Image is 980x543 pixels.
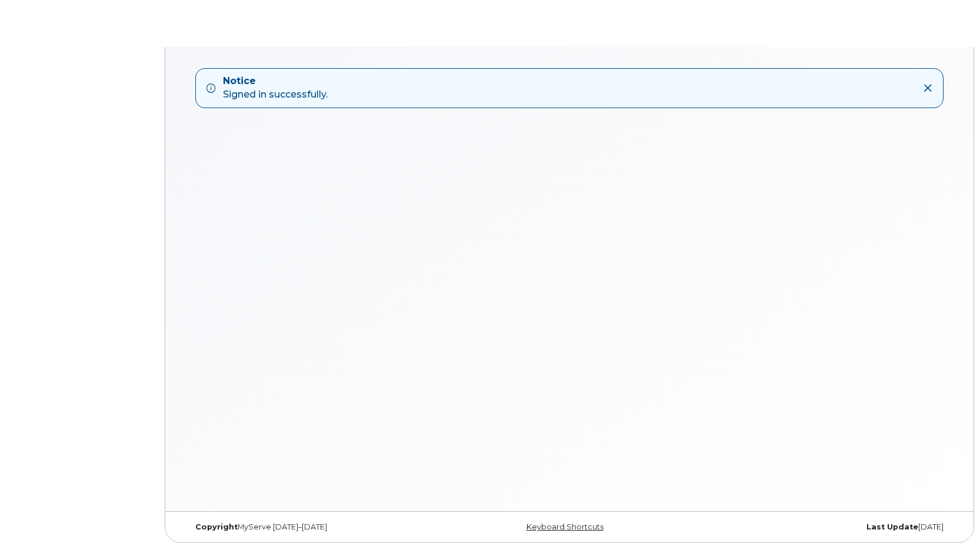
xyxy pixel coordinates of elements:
div: MyServe [DATE]–[DATE] [186,522,442,532]
div: [DATE] [697,522,952,532]
strong: Last Update [866,522,918,531]
strong: Copyright [195,522,238,531]
strong: Notice [223,75,328,88]
div: Signed in successfully. [223,75,328,102]
a: Keyboard Shortcuts [526,522,604,531]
